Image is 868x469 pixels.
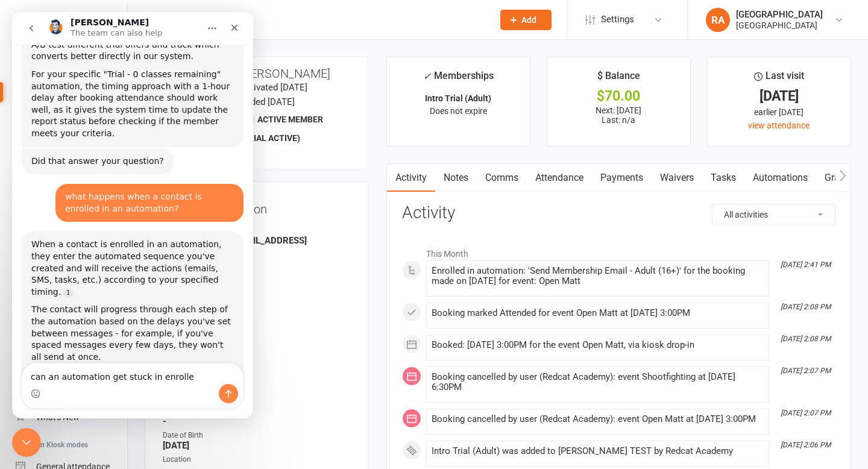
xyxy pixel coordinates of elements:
[432,372,764,392] div: Booking cancelled by user (Redcat Academy): event Shootfighting at [DATE] 6:30PM
[163,295,352,306] strong: -
[719,105,840,119] div: earlier [DATE]
[163,319,352,330] strong: [STREET_ADDRESS]
[12,12,253,418] iframe: Intercom live chat
[781,303,831,311] i: [DATE] 2:08 PM
[432,266,764,286] div: Enrolled in automation: 'Send Membership Email - Adult (16+)' for the booking made on [DATE] for ...
[163,367,352,378] strong: -
[240,115,323,143] span: Active member (trial active)
[155,67,358,80] h3: [PERSON_NAME]
[781,260,831,269] i: [DATE] 2:41 PM
[736,20,823,31] div: [GEOGRAPHIC_DATA]
[43,172,231,210] div: what happens when a contact is enrolled in an automation?
[12,428,41,457] iframe: Intercom live chat
[189,5,212,28] button: Home
[163,333,352,344] div: Suburb
[527,164,592,192] a: Attendance
[10,351,231,372] textarea: Message…
[51,276,61,286] a: Source reference 143345:
[163,260,352,271] div: Mobile Number
[781,409,831,417] i: [DATE] 2:07 PM
[163,406,352,417] div: Member Number
[163,381,352,392] div: Post Code
[558,105,679,125] p: Next: [DATE] Last: n/a
[781,335,831,343] i: [DATE] 2:08 PM
[53,179,222,203] div: what happens when a contact is enrolled in an automation?
[597,68,640,90] div: $ Balance
[159,11,485,28] input: Search...
[10,172,231,219] div: Redcat says…
[163,392,352,403] strong: -
[163,309,352,320] div: Address
[425,93,491,103] strong: Intro Trial (Adult)
[432,414,764,424] div: Booking cancelled by user (Redcat Academy): event Open Matt at [DATE] 3:00PM
[163,225,352,236] div: Email
[432,308,764,318] div: Booking marked Attended for event Open Matt at [DATE] 3:00PM
[652,164,702,192] a: Waivers
[58,15,150,27] p: The team can also help
[781,367,831,375] i: [DATE] 2:07 PM
[163,416,352,427] strong: -
[19,57,222,128] div: For your specific "Trial - 0 classes remaining" automation, the timing approach with a 1-hour del...
[19,292,222,351] div: The contact will progress through each step of the automation based on the delays you've set betw...
[10,136,231,172] div: Toby says…
[558,90,679,102] div: $70.00
[161,198,352,216] h3: Contact information
[430,106,487,116] span: Does not expire
[592,164,652,192] a: Payments
[423,68,494,90] div: Memberships
[402,241,835,260] li: This Month
[240,82,307,93] time: Activated [DATE]
[387,164,435,192] a: Activity
[521,15,536,25] span: Add
[163,357,352,368] div: State
[402,204,835,222] h3: Activity
[432,340,764,350] div: Booked: [DATE] 3:00PM for the event Open Matt, via kiosk drop-in
[212,5,233,27] div: Close
[163,430,352,441] div: Date of Birth
[781,441,831,449] i: [DATE] 2:06 PM
[500,10,552,30] button: Add
[748,121,810,130] a: view attendance
[423,71,431,82] i: ✓
[19,227,222,286] div: When a contact is enrolled in an automation, they enter the automated sequence you've created and...
[163,440,352,451] strong: [DATE]
[163,285,352,296] div: Other Phone
[754,68,804,90] div: Last visit
[702,164,744,192] a: Tasks
[163,235,352,257] strong: [PERSON_NAME][EMAIL_ADDRESS][DOMAIN_NAME]
[736,9,823,20] div: [GEOGRAPHIC_DATA]
[601,6,634,33] span: Settings
[706,8,730,32] div: RA
[719,90,840,102] div: [DATE]
[207,372,226,391] button: Send a message…
[163,343,352,354] strong: -
[19,377,28,386] button: Emoji picker
[19,143,152,156] div: Did that answer your question?
[10,136,162,163] div: Did that answer your question?
[432,446,764,456] div: Intro Trial (Adult) was added to [PERSON_NAME] TEST by Redcat Academy
[744,164,816,192] a: Automations
[163,454,352,465] div: Location
[477,164,527,192] a: Comms
[435,164,477,192] a: Notes
[240,96,295,107] time: Added [DATE]
[163,271,352,282] strong: 0433104013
